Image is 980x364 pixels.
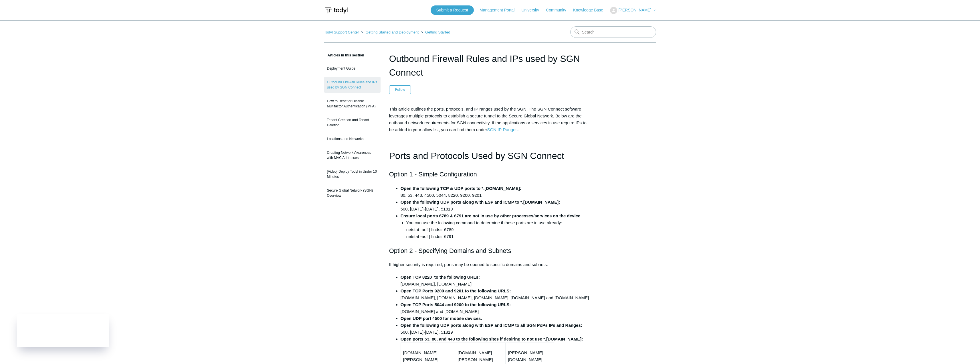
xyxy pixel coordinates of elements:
li: [DOMAIN_NAME], [DOMAIN_NAME], [DOMAIN_NAME], [DOMAIN_NAME] and [DOMAIN_NAME] [401,288,591,301]
strong: Open the following UDP ports along with ESP and ICMP to *.[DOMAIN_NAME]: [401,200,560,204]
a: Locations and Networks [324,133,381,144]
strong: Ensure local ports 6789 & 6791 are not in use by other processes/services on the device [401,213,581,218]
li: 80, 53, 443, 4500, 5044, 8220, 9200, 9201 [401,185,591,199]
a: Getting Started [425,30,450,34]
strong: Open the following TCP & UDP ports to *.[DOMAIN_NAME]: [401,186,521,191]
li: Getting Started and Deployment [360,30,420,34]
h2: Option 1 - Simple Configuration [389,169,591,179]
a: Deployment Guide [324,63,381,74]
strong: Open the following UDP ports along with ESP and ICMP to all SGN PoPs IPs and Ranges: [401,323,582,328]
input: Search [570,26,656,38]
p: If higher security is required, ports may be opened to specific domains and subnets. [389,261,591,268]
a: Secure Global Network (SGN) Overview [324,185,381,201]
li: [DOMAIN_NAME] and [DOMAIN_NAME] [401,301,591,315]
li: You can use the following command to determine if these ports are in use already: netstat -aof | ... [406,219,591,240]
strong: Open TCP Ports 5044 and 9200 to the following URLS: [401,302,511,307]
a: Community [546,7,572,13]
span: Articles in this section [324,53,364,57]
img: Todyl Support Center Help Center home page [324,5,349,16]
li: 500, [DATE]-[DATE], 51819 [401,199,591,213]
a: Tenant Creation and Tenant Deletion [324,115,381,131]
a: Outbound Firewall Rules and IPs used by SGN Connect [324,77,381,93]
a: University [521,7,545,13]
span: This article outlines the ports, protocols, and IP ranges used by the SGN. The SGN Connect softwa... [389,107,587,132]
a: Knowledge Base [573,7,609,13]
span: [PERSON_NAME] [618,8,651,12]
li: Todyl Support Center [324,30,360,34]
iframe: Todyl Status [17,314,109,347]
strong: Open UDP port 4500 for mobile devices. [401,316,482,321]
a: Todyl Support Center [324,30,359,34]
h1: Ports and Protocols Used by SGN Connect [389,149,591,163]
li: Getting Started [420,30,450,34]
a: Management Portal [480,7,520,13]
a: SGN IP Ranges [487,127,517,132]
a: Getting Started and Deployment [365,30,419,34]
a: Submit a Request [431,5,474,15]
a: How to Reset or Disable Multifactor Authentication (MFA) [324,96,381,112]
h2: Option 2 - Specifying Domains and Subnets [389,246,591,256]
strong: Open ports 53, 80, and 443 to the following sites if desiring to not use *.[DOMAIN_NAME]: [401,337,583,341]
h1: Outbound Firewall Rules and IPs used by SGN Connect [389,52,591,79]
p: [DOMAIN_NAME][PERSON_NAME] [458,349,503,363]
a: Creating Network Awareness with MAC Addresses [324,147,381,163]
button: Follow Article [389,85,411,94]
strong: Open TCP Ports 9200 and 9201 to the following URLS: [401,288,511,293]
button: [PERSON_NAME] [610,7,656,14]
a: [Video] Deploy Todyl in Under 10 Minutes [324,166,381,182]
li: 500, [DATE]-[DATE], 51819 [401,322,591,336]
p: [PERSON_NAME][DOMAIN_NAME] [508,349,551,363]
li: [DOMAIN_NAME], [DOMAIN_NAME] [401,274,591,288]
strong: Open TCP 8220 to the following URLs: [401,275,480,280]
